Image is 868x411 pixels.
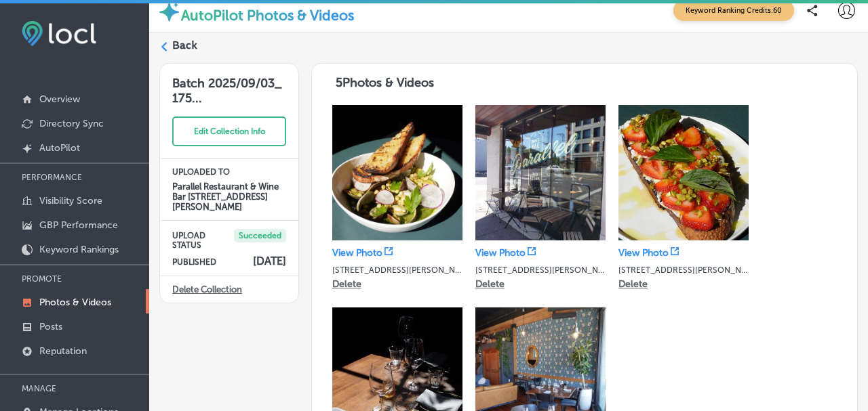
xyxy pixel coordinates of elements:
a: View Photo [475,247,536,259]
p: Keyword Rankings [39,244,119,255]
p: PUBLISHED [172,257,216,267]
p: Visibility Score [39,195,102,207]
img: Collection thumbnail [475,105,606,240]
h4: Parallel Restaurant & Wine Bar [STREET_ADDRESS][PERSON_NAME] [172,181,286,212]
a: View Photo [618,247,679,259]
h3: Batch 2025/09/03_175... [160,64,298,106]
span: 5 Photos & Videos [336,75,434,90]
p: Delete [332,278,361,290]
label: Back [172,38,197,53]
a: Delete Collection [172,284,242,295]
img: Collection thumbnail [332,105,462,240]
p: [STREET_ADDRESS][PERSON_NAME] [332,265,462,275]
span: Succeeded [234,229,286,242]
p: UPLOADED TO [172,167,286,177]
p: [STREET_ADDRESS][PERSON_NAME] [475,265,606,275]
p: AutoPilot [39,142,80,154]
a: View Photo [332,247,393,259]
p: Photos & Videos [39,297,111,308]
p: Overview [39,93,80,105]
h4: [DATE] [253,255,286,267]
label: AutoPilot Photos & Videos [181,7,354,24]
p: Delete [475,278,505,290]
p: View Photo [475,247,526,259]
p: GBP Performance [39,219,118,231]
img: fda3e92497d09a02dc62c9cd864e3231.png [22,21,96,46]
button: Edit Collection Info [172,116,286,146]
p: View Photo [618,247,669,259]
img: Collection thumbnail [618,105,749,240]
p: UPLOAD STATUS [172,231,234,250]
p: Posts [39,321,62,332]
p: Delete [618,278,648,290]
p: View Photo [332,247,382,259]
p: [STREET_ADDRESS][PERSON_NAME] [618,265,749,275]
p: Directory Sync [39,118,104,129]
